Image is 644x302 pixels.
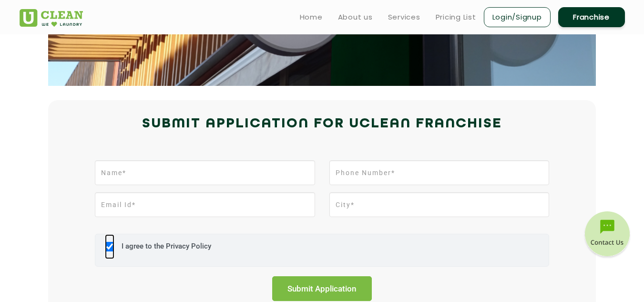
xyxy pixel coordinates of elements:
[119,242,211,260] label: I agree to the Privacy Policy
[436,11,476,23] a: Pricing List
[272,276,372,301] input: Submit Application
[329,160,549,185] input: Phone Number*
[583,211,631,259] img: contact-btn
[558,7,625,27] a: Franchise
[95,192,315,217] input: Email Id*
[338,11,373,23] a: About us
[20,9,83,27] img: UClean Laundry and Dry Cleaning
[20,113,625,135] h2: Submit Application for UCLEAN FRANCHISE
[484,7,551,27] a: Login/Signup
[388,11,420,23] a: Services
[95,160,315,185] input: Name*
[329,192,549,217] input: City*
[300,11,323,23] a: Home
